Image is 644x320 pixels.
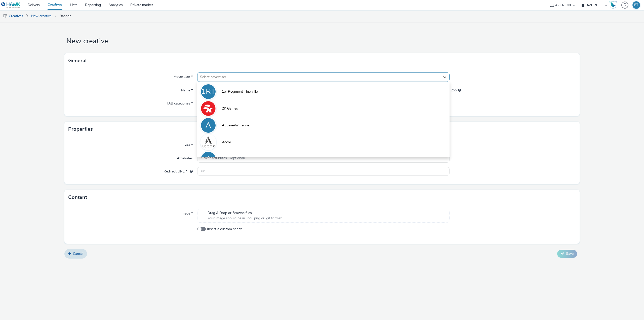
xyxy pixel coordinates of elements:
[201,135,216,150] img: Accor
[187,169,193,174] div: URL will be used as a validation URL with some SSPs and it will be the redirection URL of your cr...
[201,156,245,160] span: Select attributes... (optional)
[68,194,87,201] h3: Content
[68,125,93,133] h3: Properties
[3,14,8,19] img: mobile
[179,209,195,216] label: Image *
[222,106,238,111] span: 2K Games
[64,37,580,46] h1: New creative
[566,251,574,256] span: Save
[207,227,242,232] span: Insert a custom script
[197,167,450,176] input: url...
[57,10,73,22] a: Banner
[68,57,87,64] h3: General
[201,85,215,99] div: 1RT
[201,101,216,116] img: 2K Games
[206,152,211,166] div: A
[609,1,619,9] a: Hawk Academy
[29,10,54,22] a: New creative
[179,86,195,93] label: Name *
[222,157,254,162] span: ACFA_MULTIMEDIA
[208,216,282,221] span: Your image should be in .jpg, .png or .gif format
[222,89,258,94] span: 1er Regiment Thierville
[162,167,195,174] label: Redirect URL *
[222,123,249,128] span: AbbayeValmagne
[182,141,195,148] label: Size *
[451,88,457,93] span: 255
[165,99,195,106] label: IAB categories *
[206,118,211,132] div: A
[73,251,83,256] span: Cancel
[634,1,638,9] div: ET
[175,154,195,161] label: Attributes
[458,88,461,93] div: Maximum 255 characters
[1,2,21,8] img: undefined Logo
[208,210,282,216] span: Drag & Drop or Browse files.
[609,1,617,9] img: Hawk Academy
[172,72,195,79] label: Advertiser *
[64,249,87,259] a: Cancel
[557,250,577,258] button: Save
[222,140,231,145] span: Accor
